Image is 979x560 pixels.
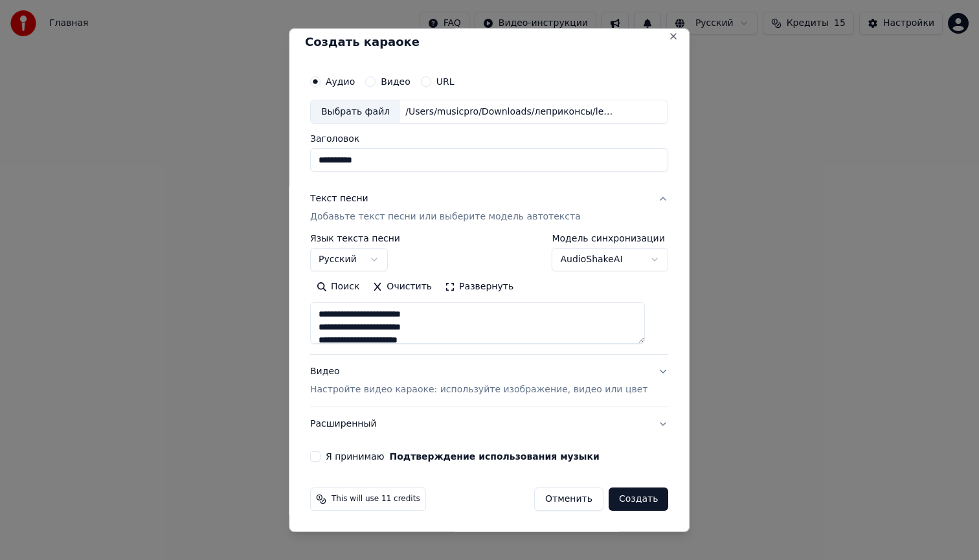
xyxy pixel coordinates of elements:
label: Модель синхронизации [552,234,669,243]
label: Язык текста песни [310,234,400,243]
label: Видео [381,76,411,85]
span: This will use 11 credits [332,494,420,504]
div: /Users/musicpro/Downloads/леприконсы/leprikonsi.mp3 [400,105,620,118]
button: Расширенный [310,407,668,441]
button: Поиск [310,276,366,297]
div: Текст песни [310,192,368,205]
label: URL [436,76,455,85]
div: Выбрать файл [311,100,400,123]
h2: Создать караоке [305,36,673,47]
button: Создать [609,487,668,511]
button: Отменить [534,487,603,511]
p: Настройте видео караоке: используйте изображение, видео или цвет [310,383,647,396]
div: Текст песниДобавьте текст песни или выберите модель автотекста [310,234,668,354]
div: Видео [310,365,647,396]
button: Текст песниДобавьте текст песни или выберите модель автотекста [310,182,668,234]
button: ВидеоНастройте видео караоке: используйте изображение, видео или цвет [310,355,668,407]
label: Аудио [326,76,355,85]
button: Очистить [366,276,439,297]
label: Я принимаю [326,452,600,461]
button: Я принимаю [390,452,600,461]
p: Добавьте текст песни или выберите модель автотекста [310,210,581,223]
button: Развернуть [438,276,520,297]
label: Заголовок [310,134,668,143]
